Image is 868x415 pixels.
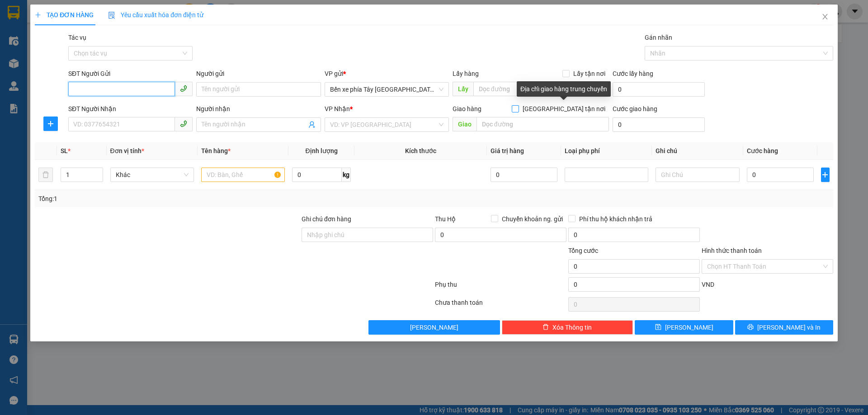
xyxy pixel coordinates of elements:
[342,168,351,182] span: kg
[68,34,86,41] label: Tác vụ
[613,117,705,132] input: Cước giao hàng
[702,247,762,254] label: Hình thức thanh toán
[38,168,53,182] button: delete
[116,168,189,182] span: Khác
[35,11,94,19] span: TẠO ĐƠN HÀNG
[473,82,609,96] input: Dọc đường
[305,147,337,154] span: Định lượng
[812,5,838,30] button: Close
[410,322,458,332] span: [PERSON_NAME]
[196,104,321,114] div: Người nhận
[735,320,833,335] button: printer[PERSON_NAME] và In
[325,69,449,79] div: VP gửi
[613,70,653,77] label: Cước lấy hàng
[325,105,350,112] span: VP Nhận
[519,104,609,114] span: [GEOGRAPHIC_DATA] tận nơi
[453,82,473,96] span: Lấy
[44,120,57,127] span: plus
[453,70,479,77] span: Lấy hàng
[330,83,443,96] span: Bến xe phía Tây Thanh Hóa
[491,168,558,182] input: 0
[568,247,598,254] span: Tổng cước
[652,142,743,160] th: Ghi chú
[570,69,609,79] span: Lấy tận nơi
[542,324,549,331] span: delete
[665,322,713,332] span: [PERSON_NAME]
[435,215,456,223] span: Thu Hộ
[302,228,433,242] input: Ghi chú đơn hàng
[180,85,187,92] span: phone
[702,281,714,288] span: VND
[757,322,821,332] span: [PERSON_NAME] và In
[35,12,41,18] span: plus
[405,147,436,154] span: Kích thước
[434,298,567,313] div: Chưa thanh toán
[434,280,567,295] div: Phụ thu
[502,320,633,335] button: deleteXóa Thông tin
[613,105,657,112] label: Cước giao hàng
[821,13,829,20] span: close
[201,168,285,182] input: VD: Bàn, Ghế
[656,168,739,182] input: Ghi Chú
[655,324,661,331] span: save
[108,11,203,19] span: Yêu cầu xuất hóa đơn điện tử
[645,34,672,41] label: Gán nhãn
[498,214,566,224] span: Chuyển khoản ng. gửi
[308,121,316,128] span: user-add
[368,320,500,335] button: [PERSON_NAME]
[517,81,611,97] div: Địa chỉ giao hàng trung chuyển
[196,69,321,79] div: Người gửi
[201,147,231,154] span: Tên hàng
[747,147,778,154] span: Cước hàng
[68,69,193,79] div: SĐT Người Gửi
[453,105,481,112] span: Giao hàng
[821,171,829,178] span: plus
[61,147,68,154] span: SL
[302,215,351,223] label: Ghi chú đơn hàng
[38,194,335,204] div: Tổng: 1
[747,324,754,331] span: printer
[108,12,115,19] img: icon
[476,117,609,131] input: Dọc đường
[491,147,524,154] span: Giá trị hàng
[180,120,187,127] span: phone
[43,117,58,131] button: plus
[561,142,652,160] th: Loại phụ phí
[453,117,476,131] span: Giao
[576,214,656,224] span: Phí thu hộ khách nhận trả
[552,322,592,332] span: Xóa Thông tin
[635,320,733,335] button: save[PERSON_NAME]
[821,168,830,182] button: plus
[110,147,144,154] span: Đơn vị tính
[613,82,705,97] input: Cước lấy hàng
[68,104,193,114] div: SĐT Người Nhận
